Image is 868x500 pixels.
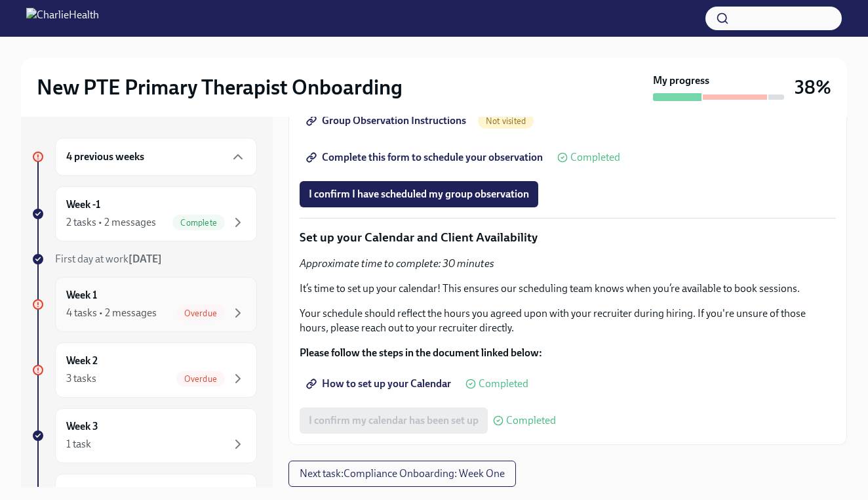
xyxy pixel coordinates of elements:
[176,308,225,318] span: Overdue
[309,114,466,127] span: Group Observation Instructions
[37,74,403,100] h2: New PTE Primary Therapist Onboarding
[478,116,534,126] span: Not visited
[66,198,100,212] h6: Week -1
[31,277,257,332] a: Week 14 tasks • 2 messagesOverdue
[31,186,257,241] a: Week -12 tasks • 2 messagesComplete
[570,152,620,163] span: Completed
[66,306,157,320] div: 4 tasks • 2 messages
[300,371,460,397] a: How to set up your Calendar
[31,252,257,266] a: First day at work[DATE]
[300,346,542,359] strong: Please follow the steps in the document linked below:
[309,151,543,164] span: Complete this form to schedule your observation
[31,343,257,398] a: Week 23 tasksOverdue
[66,354,98,368] h6: Week 2
[506,415,556,426] span: Completed
[300,229,836,246] p: Set up your Calendar and Client Availability
[300,108,475,134] a: Group Observation Instructions
[55,253,162,265] span: First day at work
[288,461,516,487] button: Next task:Compliance Onboarding: Week One
[31,408,257,463] a: Week 31 task
[26,8,99,29] img: CharlieHealth
[66,215,156,230] div: 2 tasks • 2 messages
[66,485,98,499] h6: Week 4
[66,150,144,164] h6: 4 previous weeks
[300,467,505,480] span: Next task : Compliance Onboarding: Week One
[479,379,528,389] span: Completed
[309,377,451,390] span: How to set up your Calendar
[55,138,257,176] div: 4 previous weeks
[309,188,529,201] span: I confirm I have scheduled my group observation
[66,371,96,386] div: 3 tasks
[795,75,831,99] h3: 38%
[66,288,97,302] h6: Week 1
[300,306,836,335] p: Your schedule should reflect the hours you agreed upon with your recruiter during hiring. If you'...
[300,181,538,207] button: I confirm I have scheduled my group observation
[653,73,709,88] strong: My progress
[300,281,836,296] p: It’s time to set up your calendar! This ensures our scheduling team knows when you’re available t...
[300,257,494,270] em: Approximate time to complete: 30 minutes
[300,144,552,171] a: Complete this form to schedule your observation
[172,218,225,228] span: Complete
[176,374,225,384] span: Overdue
[66,419,98,434] h6: Week 3
[66,437,91,451] div: 1 task
[128,253,162,265] strong: [DATE]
